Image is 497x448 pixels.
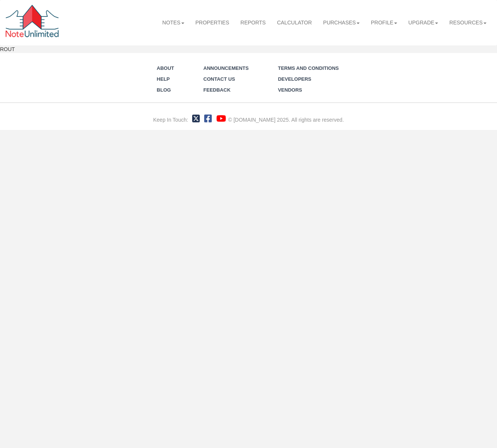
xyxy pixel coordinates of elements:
a: Developers [278,76,311,82]
a: Properties [190,14,235,31]
div: Keep In Touch: [153,116,188,124]
a: Help [157,76,170,82]
a: Purchases [318,14,365,31]
a: About [157,65,174,71]
a: Profile [365,14,403,31]
a: Contact Us [203,76,235,82]
a: Announcements [203,65,249,71]
a: Blog [157,87,171,93]
a: Upgrade [403,14,444,31]
a: Resources [444,14,492,31]
a: Feedback [203,87,230,93]
a: Notes [157,14,190,31]
div: © [DOMAIN_NAME] 2025. All rights are reserved. [228,116,344,124]
a: Calculator [271,14,318,31]
a: Terms and Conditions [278,65,339,71]
a: Vendors [278,87,302,93]
a: Reports [235,14,271,31]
